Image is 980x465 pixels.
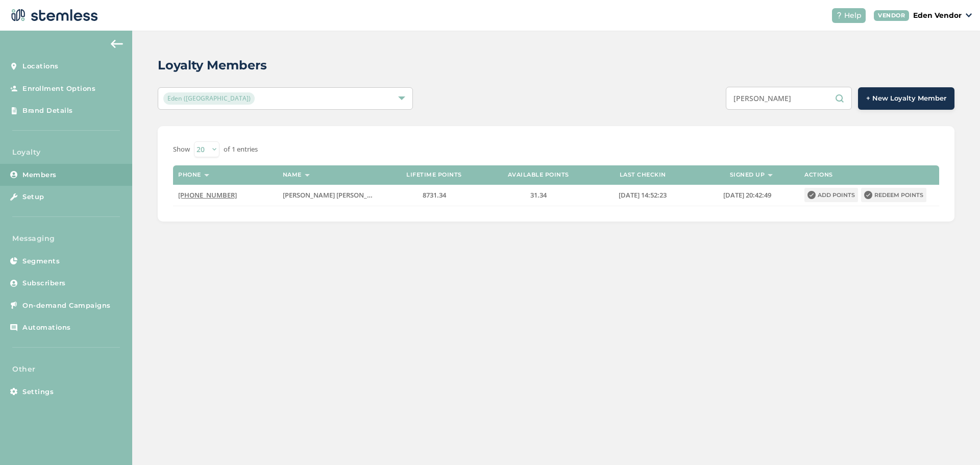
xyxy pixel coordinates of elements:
img: icon-arrow-back-accent-c549486e.svg [111,40,123,48]
span: Enrollment Options [22,84,95,94]
label: Phone [178,172,201,178]
label: 2025-09-17 14:52:23 [596,191,690,200]
label: Available points [508,172,569,178]
span: + New Loyalty Member [866,93,946,104]
p: Eden Vendor [913,10,962,21]
label: Show [173,144,190,155]
span: Eden ([GEOGRAPHIC_DATA]) [163,92,255,105]
label: Last checkin [620,172,666,178]
img: icon-sort-1e1d7615.svg [204,174,209,177]
span: [PHONE_NUMBER] [178,190,237,200]
iframe: Chat Widget [929,416,980,465]
button: Add points [804,188,858,202]
span: Setup [22,192,44,202]
img: icon-help-white-03924b79.svg [836,12,842,18]
span: Brand Details [22,106,73,116]
th: Actions [799,165,939,185]
span: [PERSON_NAME] [PERSON_NAME] [283,190,388,200]
span: On-demand Campaigns [22,301,111,311]
label: 8731.34 [387,191,481,200]
span: Locations [22,61,59,71]
span: Subscribers [22,278,66,288]
label: of 1 entries [224,144,258,155]
button: + New Loyalty Member [858,87,954,110]
span: Automations [22,323,71,333]
span: 31.34 [530,190,547,200]
img: icon-sort-1e1d7615.svg [768,174,773,177]
label: (918) 907-5023 [178,191,272,200]
span: Members [22,170,57,180]
label: 31.34 [492,191,585,200]
img: icon_down-arrow-small-66adaf34.svg [966,13,972,17]
img: logo-dark-0685b13c.svg [8,5,98,26]
span: Settings [22,387,54,397]
label: Lifetime points [406,172,462,178]
span: Segments [22,256,60,266]
h2: Loyalty Members [158,56,267,75]
label: Name [283,172,302,178]
label: Signed up [730,172,765,178]
span: [DATE] 14:52:23 [619,190,667,200]
span: 8731.34 [423,190,446,200]
span: Help [844,10,862,21]
input: Search [726,87,852,110]
div: VENDOR [874,10,909,21]
label: BATES JANI ANN [283,191,377,200]
label: 2024-06-03 20:42:49 [700,191,794,200]
img: icon-sort-1e1d7615.svg [305,174,310,177]
span: [DATE] 20:42:49 [723,190,771,200]
button: Redeem points [861,188,926,202]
